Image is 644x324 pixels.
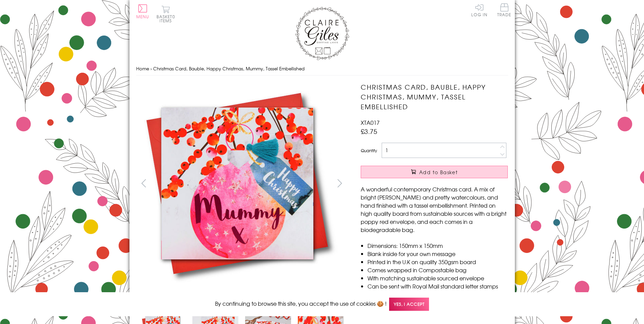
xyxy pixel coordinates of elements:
a: Home [136,65,149,72]
span: Menu [136,14,149,20]
li: Dimensions: 150mm x 150mm [367,241,508,250]
button: Add to Basket [361,166,508,178]
img: Christmas Card, Bauble, Happy Christmas, Mummy, Tassel Embellished [347,82,550,285]
a: Log In [471,3,487,17]
li: With matching sustainable sourced envelope [367,274,508,282]
li: Can be sent with Royal Mail standard letter stamps [367,282,508,290]
img: Christmas Card, Bauble, Happy Christmas, Mummy, Tassel Embellished [136,82,339,285]
span: Trade [497,3,511,17]
label: Quantity [361,147,377,154]
p: A wonderful contemporary Christmas card. A mix of bright [PERSON_NAME] and pretty watercolours, a... [361,185,508,234]
span: £3.75 [361,126,377,136]
span: › [150,65,152,72]
span: 0 items [160,14,175,24]
button: Basket0 items [157,5,175,23]
button: Menu [136,4,149,19]
h1: Christmas Card, Bauble, Happy Christmas, Mummy, Tassel Embellished [361,82,508,111]
span: Add to Basket [419,169,458,176]
span: Christmas Card, Bauble, Happy Christmas, Mummy, Tassel Embellished [153,65,305,72]
span: Yes, I accept [389,298,429,311]
a: Trade [497,3,511,18]
span: XTA017 [361,118,380,126]
li: Comes wrapped in Compostable bag [367,266,508,274]
img: Claire Giles Greetings Cards [295,7,349,60]
li: Blank inside for your own message [367,250,508,258]
button: prev [136,176,151,191]
nav: breadcrumbs [136,62,508,76]
li: Printed in the U.K on quality 350gsm board [367,258,508,266]
button: next [332,176,347,191]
